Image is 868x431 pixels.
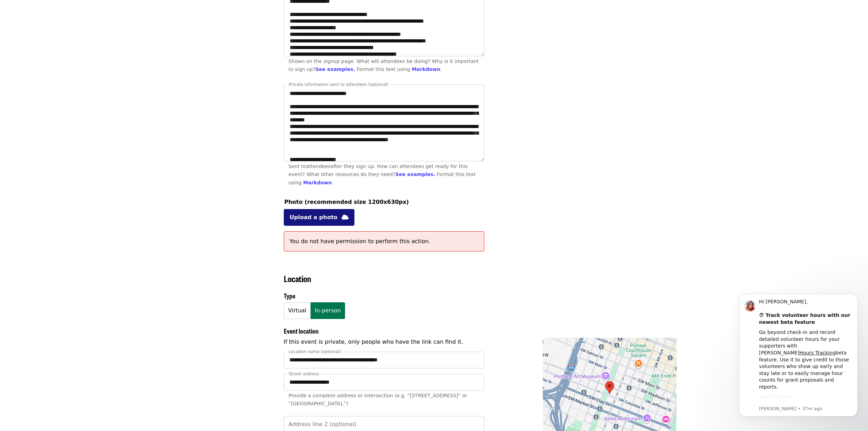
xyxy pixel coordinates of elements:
span: Upload a photo [290,213,338,222]
span: Type [284,291,295,300]
a: Markdown [412,66,440,72]
button: Upload a photo [284,209,355,226]
a: Markdown [303,180,332,185]
iframe: Intercom notifications message [729,284,868,428]
label: Street address [289,372,319,376]
div: Sent to attendees after they sign up. How can attendees get ready for this event? What other reso... [289,162,479,187]
span: Location [284,272,311,285]
textarea: Private information sent to attendees (optional) [284,85,484,161]
button: Virtual [284,302,311,319]
div: Format this text using . [357,66,442,72]
label: Location name (optional) [289,350,341,354]
button: In-person [310,302,345,319]
a: See examples. [396,171,435,177]
i: cloud icon [342,214,349,221]
div: Shown on the signup page. What will attendees be doing? Why is it important to sign up? [289,57,479,73]
span: Event location [284,326,319,335]
label: Private information sent to attendees (optional) [289,82,389,87]
span: If this event is private, only people who have the link can find it. [284,338,463,345]
span: In-person [315,306,341,316]
span: Photo (recommended size 1200x630px) [284,199,409,205]
input: Location name (optional) [284,352,484,368]
a: See examples. [315,66,355,72]
span: Virtual [288,306,306,316]
div: Format this text using . [289,171,476,185]
p: You do not have permission to perform this action. [290,237,478,246]
input: Street address [284,374,484,391]
div: Provide a complete address or intersection (e.g. “[STREET_ADDRESS]” or “[GEOGRAPHIC_DATA].”) [289,392,479,408]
